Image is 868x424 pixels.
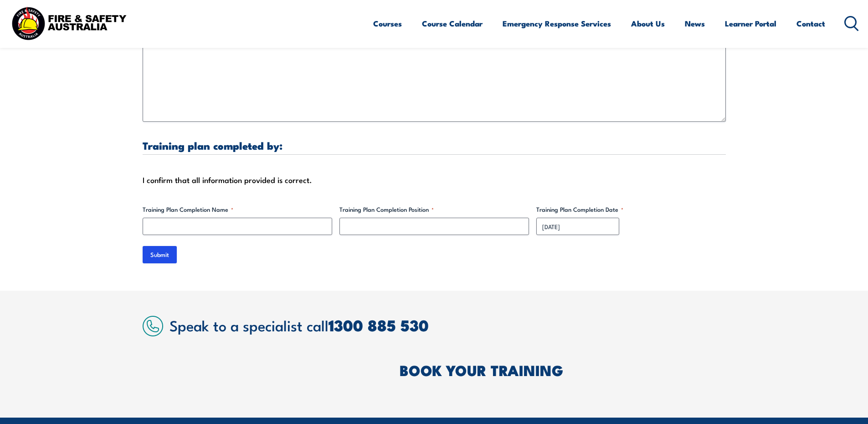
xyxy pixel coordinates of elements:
h3: Training plan completed by: [143,140,726,151]
input: dd/mm/yyyy [536,218,619,235]
a: Contact [796,11,825,36]
label: Training Plan Completion Date [536,205,726,214]
h2: BOOK YOUR TRAINING [400,363,726,376]
input: Submit [143,246,177,263]
a: Course Calendar [422,11,483,36]
a: Courses [373,11,402,36]
a: News [685,11,705,36]
h2: Speak to a specialist call [169,317,726,333]
label: Training Plan Completion Name [143,205,332,214]
label: Training Plan Completion Position [339,205,529,214]
a: About Us [631,11,665,36]
a: 1300 885 530 [329,313,429,337]
a: Emergency Response Services [503,11,611,36]
a: Learner Portal [725,11,776,36]
div: I confirm that all information provided is correct. [143,173,726,187]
